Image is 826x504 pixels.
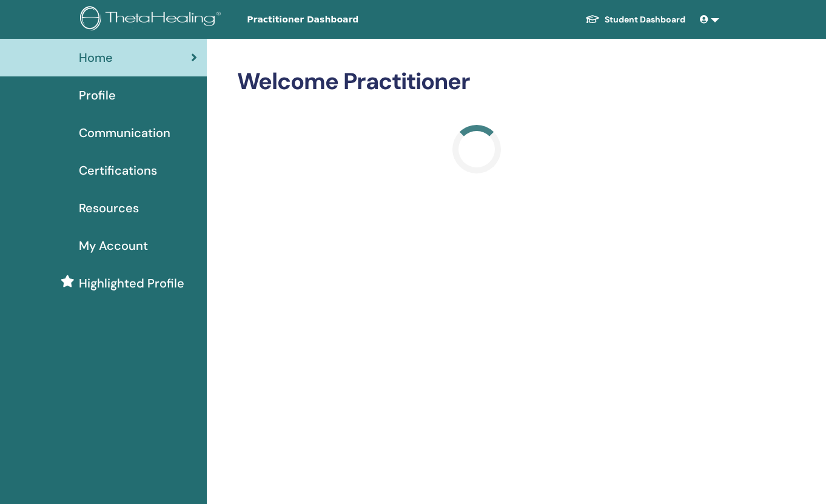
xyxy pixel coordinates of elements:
span: Profile [79,86,116,104]
span: Communication [79,124,170,142]
span: My Account [79,237,148,255]
span: Resources [79,199,139,217]
span: Practitioner Dashboard [247,13,429,26]
span: Certifications [79,161,157,180]
img: graduation-cap-white.svg [585,14,600,24]
a: Student Dashboard [576,8,695,31]
span: Highlighted Profile [79,274,184,292]
span: Home [79,49,113,67]
img: logo.png [80,6,225,33]
h2: Welcome Practitioner [237,68,717,96]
